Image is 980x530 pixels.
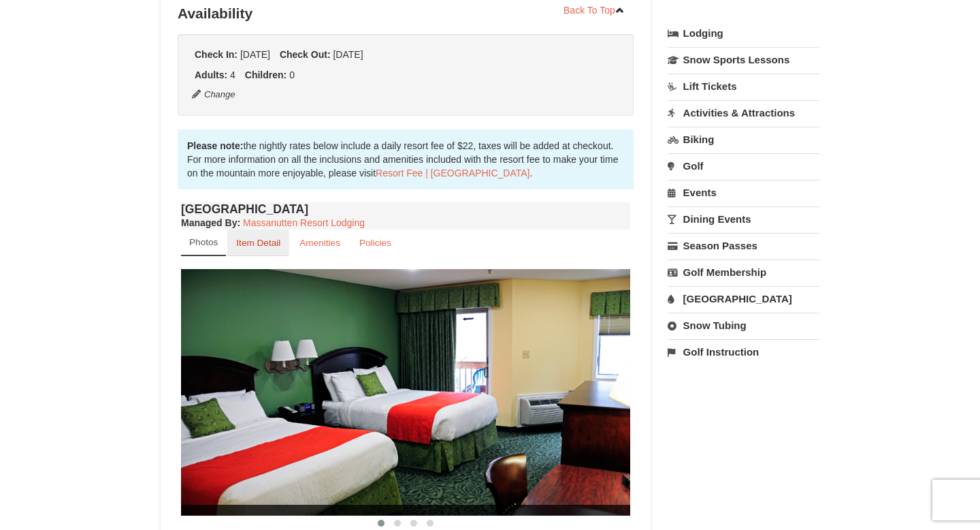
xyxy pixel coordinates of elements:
[350,230,400,256] a: Policies
[236,238,280,248] small: Item Detail
[333,49,363,60] span: [DATE]
[230,69,235,80] span: 4
[668,100,819,125] a: Activities & Attractions
[668,233,819,258] a: Season Passes
[181,217,240,228] strong: :
[181,217,237,228] span: Managed By
[240,49,270,60] span: [DATE]
[291,230,349,256] a: Amenities
[668,153,819,178] a: Golf
[227,230,289,256] a: Item Detail
[245,69,287,80] strong: Children:
[668,47,819,72] a: Snow Sports Lessons
[289,69,295,80] span: 0
[668,74,819,99] a: Lift Tickets
[299,238,340,248] small: Amenities
[280,49,331,60] strong: Check Out:
[359,238,391,248] small: Policies
[181,230,226,256] a: Photos
[195,49,238,60] strong: Check In:
[181,202,630,216] h4: [GEOGRAPHIC_DATA]
[668,260,819,285] a: Golf Membership
[376,168,529,178] a: Resort Fee | [GEOGRAPHIC_DATA]
[187,140,243,151] strong: Please note:
[195,69,227,80] strong: Adults:
[668,313,819,338] a: Snow Tubing
[189,237,218,247] small: Photos
[668,127,819,152] a: Biking
[668,286,819,311] a: [GEOGRAPHIC_DATA]
[668,21,819,46] a: Lodging
[243,217,365,228] a: Massanutten Resort Lodging
[668,339,819,364] a: Golf Instruction
[191,87,236,102] button: Change
[181,269,630,515] img: 18876286-41-233aa5f3.jpg
[668,180,819,205] a: Events
[178,129,634,189] div: the nightly rates below include a daily resort fee of $22, taxes will be added at checkout. For m...
[668,206,819,232] a: Dining Events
